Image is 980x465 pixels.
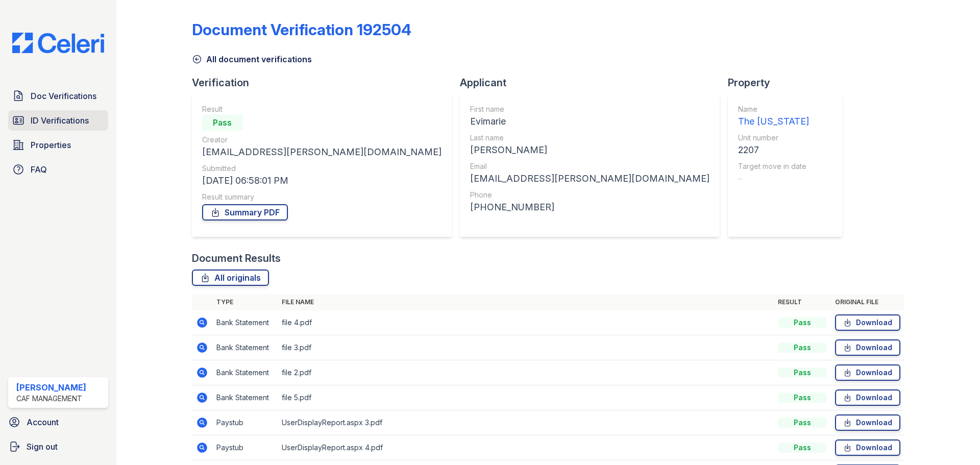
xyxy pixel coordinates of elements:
[192,251,281,265] div: Document Results
[192,20,411,39] div: Document Verification 192504
[778,368,827,378] div: Pass
[192,53,312,65] a: All document verifications
[835,314,900,331] a: Download
[470,143,709,157] div: [PERSON_NAME]
[470,172,709,186] div: [EMAIL_ADDRESS][PERSON_NAME][DOMAIN_NAME]
[738,133,809,143] div: Unit number
[738,104,809,114] div: Name
[831,294,904,310] th: Original file
[31,139,71,151] span: Properties
[835,339,900,356] a: Download
[212,294,278,310] th: Type
[31,114,89,127] span: ID Verifications
[212,310,278,335] td: Bank Statement
[192,270,269,286] a: All originals
[31,90,96,102] span: Doc Verifications
[738,143,809,157] div: 2207
[202,135,442,145] div: Creator
[738,104,809,129] a: Name The [US_STATE]
[460,76,728,90] div: Applicant
[212,385,278,410] td: Bank Statement
[835,414,900,431] a: Download
[278,360,774,385] td: file 2.pdf
[16,394,86,404] div: CAF Management
[8,110,108,131] a: ID Verifications
[212,410,278,435] td: Paystub
[778,443,827,453] div: Pass
[738,114,809,129] div: The [US_STATE]
[278,335,774,360] td: file 3.pdf
[778,418,827,428] div: Pass
[202,114,243,131] div: Pass
[728,76,850,90] div: Property
[738,172,809,186] div: -
[778,342,827,353] div: Pass
[278,294,774,310] th: File name
[27,440,58,453] span: Sign out
[16,381,86,394] div: [PERSON_NAME]
[470,200,709,214] div: [PHONE_NUMBER]
[470,104,709,114] div: First name
[212,435,278,460] td: Paystub
[778,393,827,403] div: Pass
[8,159,108,180] a: FAQ
[202,104,442,114] div: Result
[202,204,288,221] a: Summary PDF
[778,317,827,328] div: Pass
[278,310,774,335] td: file 4.pdf
[774,294,831,310] th: Result
[212,335,278,360] td: Bank Statement
[202,174,442,188] div: [DATE] 06:58:01 PM
[192,76,460,90] div: Verification
[31,163,47,176] span: FAQ
[4,436,112,457] a: Sign out
[278,385,774,410] td: file 5.pdf
[8,135,108,155] a: Properties
[202,192,442,202] div: Result summary
[835,439,900,456] a: Download
[278,410,774,435] td: UserDisplayReport.aspx 3.pdf
[278,435,774,460] td: UserDisplayReport.aspx 4.pdf
[202,163,442,174] div: Submitted
[738,161,809,172] div: Target move in date
[27,416,59,428] span: Account
[470,190,709,200] div: Phone
[470,161,709,172] div: Email
[470,133,709,143] div: Last name
[8,86,108,106] a: Doc Verifications
[835,364,900,381] a: Download
[4,412,112,432] a: Account
[212,360,278,385] td: Bank Statement
[835,389,900,406] a: Download
[4,33,112,53] img: CE_Logo_Blue-a8612792a0a2168367f1c8372b55b34899dd931a85d93a1a3d3e32e68fde9ad4.png
[202,145,442,159] div: [EMAIL_ADDRESS][PERSON_NAME][DOMAIN_NAME]
[470,114,709,129] div: Evimarie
